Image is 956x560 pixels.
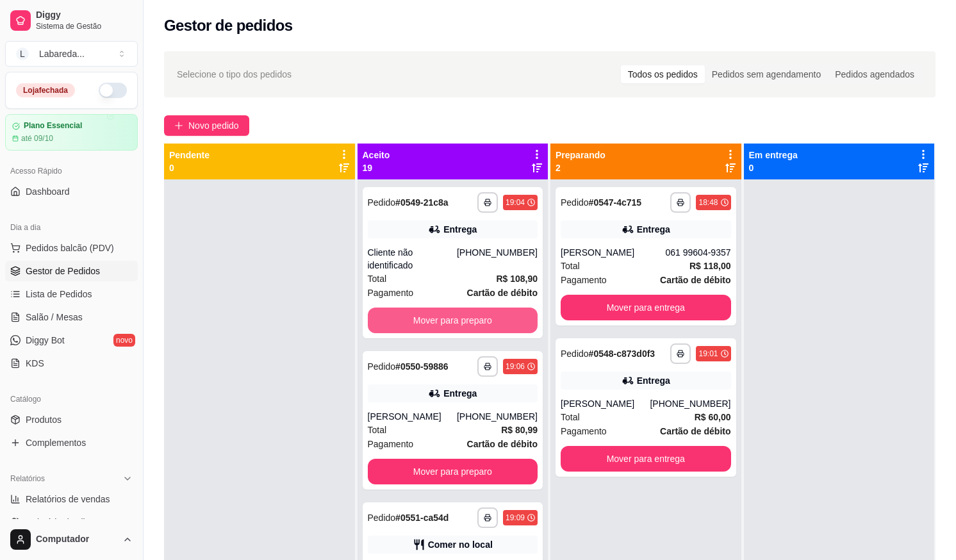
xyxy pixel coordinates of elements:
[363,149,390,161] p: Aceito
[26,185,70,198] span: Dashboard
[368,308,538,333] button: Mover para preparo
[637,223,670,236] div: Entrega
[5,512,138,532] a: Relatório de clientes
[561,246,666,259] div: [PERSON_NAME]
[5,307,138,327] a: Salão / Mesas
[10,474,45,484] span: Relatórios
[749,161,798,174] p: 0
[506,197,525,208] div: 19:04
[501,425,538,435] strong: R$ 80,99
[561,397,650,410] div: [PERSON_NAME]
[561,424,607,438] span: Pagamento
[5,409,138,430] a: Produtos
[561,197,589,208] span: Pedido
[368,272,387,286] span: Total
[467,439,538,449] strong: Cartão de débito
[650,397,730,410] div: [PHONE_NUMBER]
[26,288,92,301] span: Lista de Pedidos
[26,516,107,529] span: Relatório de clientes
[174,121,183,130] span: plus
[695,412,731,422] strong: R$ 60,00
[36,10,133,21] span: Diggy
[561,410,580,424] span: Total
[589,349,655,359] strong: # 0548-c873d0f3
[5,432,138,453] a: Complementos
[443,387,477,400] div: Entrega
[26,265,100,277] span: Gestor de Pedidos
[16,83,75,97] div: Loja fechada
[506,513,525,523] div: 19:09
[368,410,457,423] div: [PERSON_NAME]
[368,197,396,208] span: Pedido
[169,149,210,161] p: Pendente
[666,246,731,259] div: 061 99604-9357
[698,349,718,359] div: 19:01
[561,273,607,287] span: Pagamento
[368,459,538,484] button: Mover para preparo
[36,534,117,545] span: Computador
[16,47,29,60] span: L
[5,238,138,258] button: Pedidos balcão (PDV)
[749,149,798,161] p: Em entrega
[395,197,449,208] strong: # 0549-21c8a
[368,246,457,272] div: Cliente não identificado
[26,311,83,324] span: Salão / Mesas
[561,259,580,273] span: Total
[24,121,82,131] article: Plano Essencial
[828,65,921,83] div: Pedidos agendados
[443,223,477,236] div: Entrega
[5,5,138,36] a: DiggySistema de Gestão
[26,334,65,347] span: Diggy Bot
[457,410,538,423] div: [PHONE_NUMBER]
[5,330,138,350] a: Diggy Botnovo
[368,437,414,451] span: Pagamento
[556,149,606,161] p: Preparando
[5,261,138,281] a: Gestor de Pedidos
[26,493,110,506] span: Relatórios de vendas
[26,436,86,449] span: Complementos
[660,426,730,436] strong: Cartão de débito
[5,524,138,555] button: Computador
[5,161,138,181] div: Acesso Rápido
[428,538,493,551] div: Comer no local
[637,374,670,387] div: Entrega
[395,361,449,372] strong: # 0550-59886
[556,161,606,174] p: 2
[561,349,589,359] span: Pedido
[368,423,387,437] span: Total
[164,115,249,136] button: Novo pedido
[368,513,396,523] span: Pedido
[561,446,731,472] button: Mover para entrega
[368,361,396,372] span: Pedido
[99,83,127,98] button: Alterar Status
[5,284,138,304] a: Lista de Pedidos
[621,65,705,83] div: Todos os pedidos
[5,353,138,374] a: KDS
[467,288,538,298] strong: Cartão de débito
[5,41,138,67] button: Select a team
[5,489,138,509] a: Relatórios de vendas
[506,361,525,372] div: 19:06
[698,197,718,208] div: 18:48
[39,47,85,60] div: Labareda ...
[26,242,114,254] span: Pedidos balcão (PDV)
[21,133,53,144] article: até 09/10
[5,114,138,151] a: Plano Essencialaté 09/10
[188,119,239,133] span: Novo pedido
[561,295,731,320] button: Mover para entrega
[26,357,44,370] span: KDS
[5,217,138,238] div: Dia a dia
[496,274,538,284] strong: R$ 108,90
[689,261,731,271] strong: R$ 118,00
[5,389,138,409] div: Catálogo
[169,161,210,174] p: 0
[36,21,133,31] span: Sistema de Gestão
[660,275,730,285] strong: Cartão de débito
[164,15,293,36] h2: Gestor de pedidos
[368,286,414,300] span: Pagamento
[705,65,828,83] div: Pedidos sem agendamento
[177,67,292,81] span: Selecione o tipo dos pedidos
[457,246,538,272] div: [PHONE_NUMBER]
[395,513,449,523] strong: # 0551-ca54d
[26,413,62,426] span: Produtos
